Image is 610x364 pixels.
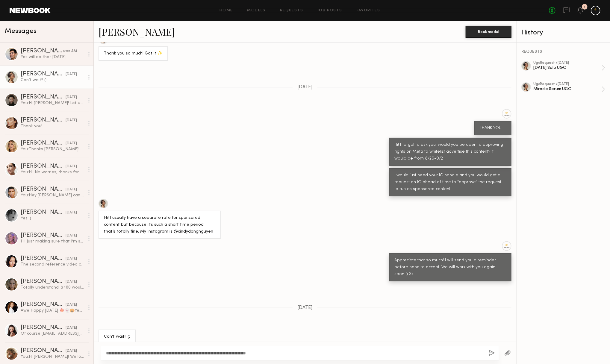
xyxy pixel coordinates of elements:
[220,9,233,13] a: Home
[21,354,84,360] div: You: Hi [PERSON_NAME]! We love your content and wanted to see if you were interested/available to...
[21,71,66,77] div: [PERSON_NAME]
[66,348,77,354] div: [DATE]
[104,333,130,340] div: Can’t wait!! (:
[21,302,66,308] div: [PERSON_NAME]
[533,86,602,92] div: Miracle Serum UGC
[21,262,84,267] div: The second reference video can work at a $300 rate, provided it doesn’t require showing hair wash...
[66,72,77,77] div: [DATE]
[21,94,66,100] div: [PERSON_NAME]
[21,117,66,123] div: [PERSON_NAME]
[394,142,506,162] div: Hi! I forgot to ask you, would you be open to approving rights on Meta to whitelist advertise thi...
[21,100,84,106] div: You: Hi [PERSON_NAME]! Let us know if you're interested!
[66,164,77,169] div: [DATE]
[297,305,313,310] span: [DATE]
[466,26,511,38] button: Book model
[66,256,77,262] div: [DATE]
[466,29,511,34] a: Book model
[104,50,163,57] div: Thank you so much! Got it ✨
[99,25,175,38] a: [PERSON_NAME]
[21,163,66,169] div: [PERSON_NAME]
[21,233,66,239] div: [PERSON_NAME]
[21,210,66,216] div: [PERSON_NAME]
[521,29,605,36] div: History
[521,50,605,54] div: REQUESTS
[394,172,506,193] div: I would just need your IG handle and you would get a request on IG ahead of time to "approve" the...
[394,257,506,278] div: Appreciate that so much! I will send you a reminder before hand to accept. We will work with you ...
[21,186,66,192] div: [PERSON_NAME]
[66,302,77,308] div: [DATE]
[5,28,37,35] span: Messages
[297,85,313,90] span: [DATE]
[104,215,216,235] div: Hi! I usually have a separate rate for sponsored content but because it’s such a short time perio...
[280,9,303,13] a: Requests
[63,48,77,54] div: 6:55 AM
[21,48,63,54] div: [PERSON_NAME]
[66,187,77,192] div: [DATE]
[66,233,77,239] div: [DATE]
[66,325,77,331] div: [DATE]
[533,82,605,96] a: ugcRequest •[DATE]Miracle Serum UGC
[21,348,66,354] div: [PERSON_NAME]
[21,239,84,244] div: Hi! Just making sure that I’m sending raw files for you to edit? I don’t do editing or add anythi...
[21,256,66,262] div: [PERSON_NAME]
[66,118,77,123] div: [DATE]
[21,140,66,146] div: [PERSON_NAME]
[66,210,77,216] div: [DATE]
[480,125,506,132] div: THANK YOU!
[247,9,266,13] a: Models
[21,285,84,290] div: Totally understand. $400 would be my lowest for a reel. I’d be willing to drop 30 day paid ad to ...
[21,308,84,313] div: Awe Happy [DATE] 🍁👻🎃Yep that works! Typically for 90 days usage I just do 30% so $150 20% for 60 ...
[21,169,84,175] div: You: Hi! No worries, thanks for getting back to us!
[21,325,66,331] div: [PERSON_NAME]
[533,82,602,86] div: ugc Request • [DATE]
[21,146,84,152] div: You: Thanks [PERSON_NAME]!
[357,9,380,13] a: Favorites
[66,279,77,285] div: [DATE]
[533,65,602,71] div: [DATE] Sale UGC
[21,192,84,198] div: You: Hey [PERSON_NAME] can you please respond? We paid you and didn't receive the final asset.
[21,77,84,83] div: Can’t wait!! (:
[584,5,585,9] div: 1
[317,9,342,13] a: Job Posts
[533,61,602,65] div: ugc Request • [DATE]
[21,123,84,129] div: Thank you!
[21,54,84,60] div: Yes will do that [DATE]
[533,61,605,75] a: ugcRequest •[DATE][DATE] Sale UGC
[21,216,84,221] div: Yes :)
[21,279,66,285] div: [PERSON_NAME]
[21,331,84,336] div: Of course [EMAIL_ADDRESS][DOMAIN_NAME] I have brown hair. It’s slightly wavy and quite thick.
[66,95,77,100] div: [DATE]
[66,141,77,146] div: [DATE]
